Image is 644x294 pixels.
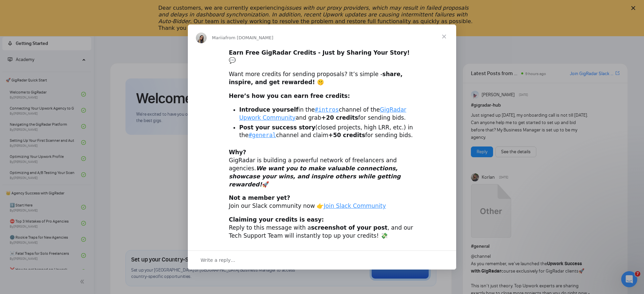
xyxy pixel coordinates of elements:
b: Claiming your credits is easy: [229,216,324,223]
b: +50 credits [328,132,365,138]
li: (closed projects, high LRR, etc.) in the channel and claim for sending bids. [239,124,415,140]
li: in the channel of the and grab for sending bids. [239,106,415,122]
span: Mariia [212,35,225,40]
a: #intros [315,106,339,113]
div: Join our Slack community now 👉 [229,194,415,210]
b: +20 credits [321,114,358,121]
span: Write a reply… [201,256,235,264]
div: Reply to this message with a , and our Tech Support Team will instantly top up your credits! 💸 [229,216,415,240]
i: issues with our proxy providers, which may result in failed proposals and delays in dashboard syn... [158,5,469,24]
div: Close [631,6,638,10]
i: We want you to make valuable connections, showcase your wins, and inspire others while getting re... [229,165,400,188]
div: Open conversation and reply [188,250,456,270]
b: screenshot of your post [311,224,387,231]
span: from [DOMAIN_NAME] [225,35,273,40]
div: GigRadar is building a powerful network of freelancers and agencies. 🚀 [229,149,415,188]
b: Earn Free GigRadar Credits - Just by Sharing Your Story! [229,49,410,56]
b: Introduce yourself [239,106,299,113]
b: Post your success story [239,124,315,131]
div: Want more credits for sending proposals? It’s simple - [229,70,415,86]
span: Close [432,24,456,49]
a: Join Slack Community [324,202,386,209]
div: 💬 [229,49,415,65]
a: #general [249,132,276,138]
img: Profile image for Mariia [196,33,207,43]
b: Not a member yet? [229,194,290,201]
b: Here’s how you can earn free credits: [229,93,350,99]
div: Dear customers, we are currently experiencing . Our team is actively working to resolve the probl... [158,5,475,32]
b: Why? [229,149,246,156]
a: GigRadar Upwork Community [239,106,406,121]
